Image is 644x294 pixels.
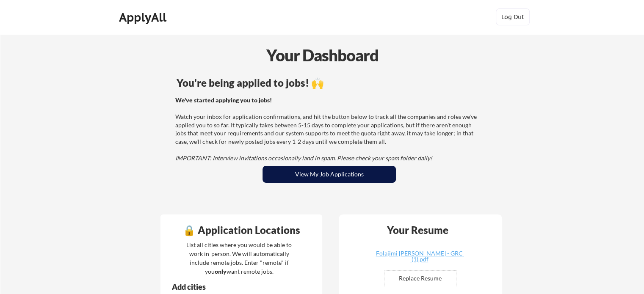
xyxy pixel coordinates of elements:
[214,268,226,275] strong: only
[369,250,470,264] a: Folajimi [PERSON_NAME] - GRC (1).pdf
[263,166,396,183] button: View My Job Applications
[172,283,301,291] div: Add cities
[376,225,459,235] div: Your Resume
[181,240,297,276] div: List all cities where you would be able to work in-person. We will automatically include remote j...
[175,96,481,162] div: Watch your inbox for application confirmations, and hit the button below to track all the compani...
[163,225,320,235] div: 🔒 Application Locations
[175,154,432,162] em: IMPORTANT: Interview invitations occasionally land in spam. Please check your spam folder daily!
[1,43,644,67] div: Your Dashboard
[177,78,482,88] div: You're being applied to jobs! 🙌
[496,8,530,25] button: Log Out
[369,250,470,262] div: Folajimi [PERSON_NAME] - GRC (1).pdf
[119,10,169,25] div: ApplyAll
[175,96,272,104] strong: We've started applying you to jobs!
